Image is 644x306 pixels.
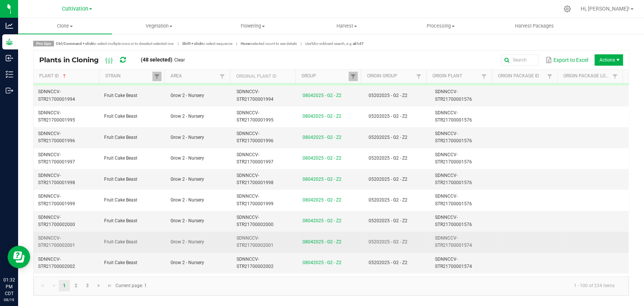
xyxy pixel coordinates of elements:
[170,135,204,140] span: Grow 2 - Nursery
[18,18,112,34] a: Clone
[218,72,227,81] a: Filter
[171,73,218,79] a: AreaSortable
[152,72,161,81] a: Filter
[237,152,274,165] span: SDNNCCV-STR21700001997
[170,197,204,203] span: Grow 2 - Nursery
[237,194,274,206] span: SDNNCCV-STR21700001999
[369,197,407,203] span: 05202025 - G2 - Z2
[38,131,75,143] span: SDNNCCV-STR21700001996
[300,23,393,29] span: Harvest
[206,23,300,29] span: Flowering
[237,235,274,248] span: SDNNCCV-STR21700002001
[435,89,472,101] span: SDNNCCV-STR21700001576
[237,131,274,143] span: SDNNCCV-STR21700001996
[435,235,472,248] span: SDNNCCV-STR21700001574
[237,257,274,269] span: SDNNCCV-STR21700002002
[610,72,619,81] a: Filter
[237,173,274,185] span: SDNNCCV-STR21700001998
[369,218,407,223] span: 05202025 - G2 - Z2
[303,260,341,265] a: 08042025 - G2 - Z2
[104,260,137,265] span: Fruit Cake Beast
[237,215,274,227] span: SDNNCCV-STR21700002000
[435,152,472,165] span: SDNNCCV-STR21700001576
[435,110,472,123] span: SDNNCCV-STR21700001576
[104,239,137,244] span: Fruit Cake Beast
[170,239,204,244] span: Grow 2 - Nursery
[170,177,204,182] span: Grow 2 - Nursery
[38,215,75,227] span: SDNNCCV-STR21700002000
[38,194,75,206] span: SDNNCCV-STR21700001999
[435,173,472,185] span: SDNNCCV-STR21700001576
[487,18,581,34] a: Harvest Packages
[300,18,394,34] a: Harvest
[170,155,204,161] span: Grow 2 - Nursery
[56,42,93,46] strong: Ctrl/Command + click
[237,110,274,123] span: SDNNCCV-STR21700001995
[435,257,472,269] span: SDNNCCV-STR21700001574
[104,197,137,203] span: Fruit Cake Beast
[104,93,137,98] span: Fruit Cake Beast
[70,280,81,291] a: Page 2
[563,73,610,79] a: Origin Package Lot NumberSortable
[230,70,295,83] th: Original Plant ID
[104,218,137,223] span: Fruit Cake Beast
[6,87,13,94] inline-svg: Outbound
[303,239,341,244] a: 08042025 - G2 - Z2
[104,177,137,182] span: Fruit Cake Beast
[38,110,75,123] span: SDNNCCV-STR21700001995
[38,235,75,248] span: SDNNCCV-STR21700002001
[38,257,75,269] span: SDNNCCV-STR21700002002
[182,42,232,46] span: to select sequence
[241,42,251,46] strong: Hover
[367,73,414,79] a: Origin GroupSortable
[170,114,204,119] span: Grow 2 - Nursery
[311,42,314,46] strong: %
[435,194,472,206] span: SDNNCCV-STR21700001576
[303,177,341,182] a: 08042025 - G2 - Z2
[6,38,13,46] inline-svg: Grow
[563,5,572,12] div: Manage settings
[170,93,204,98] span: Grow 2 - Nursery
[303,155,341,161] a: 08042025 - G2 - Z2
[393,18,487,34] a: Processing
[501,54,539,66] input: Search
[3,297,15,303] p: 08/19
[303,197,341,203] a: 08042025 - G2 - Z2
[349,72,358,81] a: Filter
[301,73,349,79] a: GroupSortable
[232,41,241,46] span: |
[151,280,621,292] kendo-pager-info: 1 - 100 of 234 items
[112,23,206,29] span: Vegetation
[62,6,88,12] span: Cultivation
[505,23,564,29] span: Harvest Packages
[432,73,480,79] a: Origin PlantSortable
[39,73,96,79] a: Plant IDSortable
[141,57,172,63] span: (48 selected)
[206,18,300,34] a: Flowering
[6,54,13,62] inline-svg: Inbound
[581,6,630,12] span: Hi, [PERSON_NAME]!
[105,73,152,79] a: StrainSortable
[104,135,137,140] span: Fruit Cake Beast
[18,23,112,29] span: Clone
[56,42,174,46] span: to select multiple rows or to deselect selected row
[3,277,15,297] p: 01:32 PM CDT
[303,218,341,223] a: 08042025 - G2 - Z2
[94,280,105,291] a: Go to the next page
[105,280,115,291] a: Go to the last page
[38,89,75,101] span: SDNNCCV-STR21700001994
[303,135,341,140] a: 08042025 - G2 - Z2
[112,18,206,34] a: Vegetation
[8,246,30,268] iframe: Resource center
[480,72,489,81] a: Filter
[369,260,407,265] span: 05202025 - G2 - Z2
[369,155,407,161] span: 05202025 - G2 - Z2
[498,73,545,79] a: Origin Package IDSortable
[369,135,407,140] span: 05202025 - G2 - Z2
[33,41,54,46] span: Pro tips
[61,73,68,79] span: Sortable
[305,42,364,46] span: Use for wildcard search, e.g.
[369,239,407,244] span: 05202025 - G2 - Z2
[241,42,297,46] span: selected count to see details
[543,54,590,66] button: Export to Excel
